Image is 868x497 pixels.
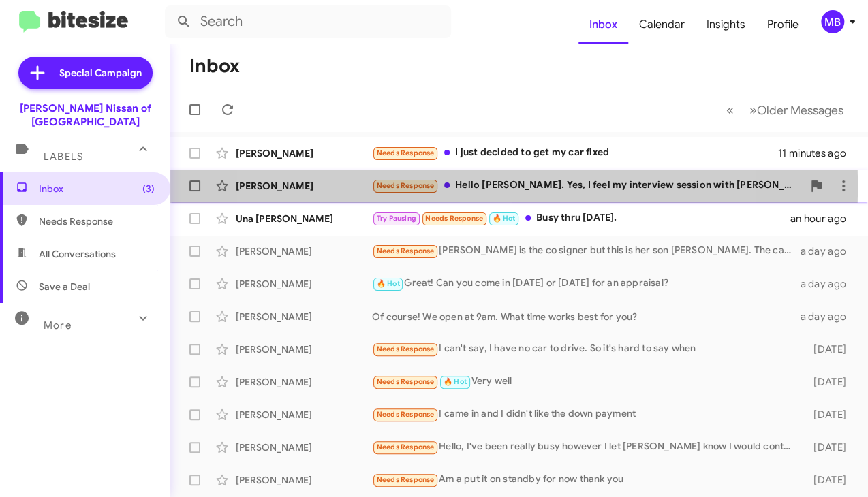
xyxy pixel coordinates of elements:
span: Needs Response [377,181,435,190]
div: a day ago [800,310,857,323]
div: [DATE] [801,408,857,421]
a: Profile [756,5,809,44]
div: Busy thru [DATE]. [372,210,790,226]
div: [PERSON_NAME] [236,440,372,454]
div: [DATE] [801,342,857,356]
div: Great! Can you come in [DATE] or [DATE] for an appraisal? [372,276,800,291]
span: Inbox [39,182,155,195]
div: [PERSON_NAME] is the co signer but this is her son [PERSON_NAME]. The cars in my name now! [372,243,800,259]
div: Una [PERSON_NAME] [236,212,372,225]
div: [PERSON_NAME] [236,310,372,323]
span: More [44,319,72,332]
span: Needs Response [377,344,435,353]
div: MB [821,10,844,33]
div: I came in and I didn't like the down payment [372,406,801,422]
div: [PERSON_NAME] [236,408,372,421]
div: [DATE] [801,440,857,454]
span: 🔥 Hot [492,214,515,223]
div: Hello, I've been really busy however I let [PERSON_NAME] know I would contact him with my thought... [372,439,801,455]
div: [PERSON_NAME] [236,375,372,389]
span: Older Messages [757,103,843,118]
div: I can't say, I have no car to drive. So it's hard to say when [372,341,801,357]
span: 🔥 Hot [444,377,467,386]
span: Try Pausing [377,214,416,223]
div: a day ago [800,244,857,258]
a: Insights [696,5,756,44]
button: Previous [718,96,742,124]
button: Next [741,96,852,124]
span: (3) [142,182,155,195]
div: 11 minutes ago [778,146,857,160]
button: MB [809,10,853,33]
span: « [726,101,734,118]
a: Calendar [628,5,696,44]
div: Of course! We open at 9am. What time works best for you? [372,310,800,323]
span: Labels [44,150,83,163]
span: 🔥 Hot [377,279,400,288]
div: [PERSON_NAME] [236,277,372,291]
span: Needs Response [377,410,435,419]
span: Needs Response [377,148,435,157]
div: [PERSON_NAME] [236,244,372,258]
div: Very well [372,374,801,389]
h1: Inbox [189,55,240,77]
div: I just decided to get my car fixed [372,145,778,161]
span: Save a Deal [39,280,90,293]
div: [PERSON_NAME] [236,342,372,356]
span: Needs Response [377,443,435,451]
nav: Page navigation example [719,96,852,124]
a: Inbox [578,5,628,44]
div: Am a put it on standby for now thank you [372,472,801,487]
span: Needs Response [377,475,435,484]
div: [PERSON_NAME] [236,179,372,193]
div: Hello [PERSON_NAME]. Yes, I feel my interview session with [PERSON_NAME] and [PERSON_NAME] went w... [372,178,803,193]
span: » [749,101,757,118]
span: Special Campaign [59,66,142,80]
span: All Conversations [39,247,116,261]
input: Search [165,5,451,38]
span: Needs Response [39,214,155,228]
span: Needs Response [377,246,435,255]
span: Needs Response [377,377,435,386]
div: a day ago [800,277,857,291]
div: [DATE] [801,473,857,487]
span: Needs Response [425,214,483,223]
div: [DATE] [801,375,857,389]
div: [PERSON_NAME] [236,146,372,160]
a: Special Campaign [18,57,153,89]
div: [PERSON_NAME] [236,473,372,487]
div: an hour ago [790,212,857,225]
